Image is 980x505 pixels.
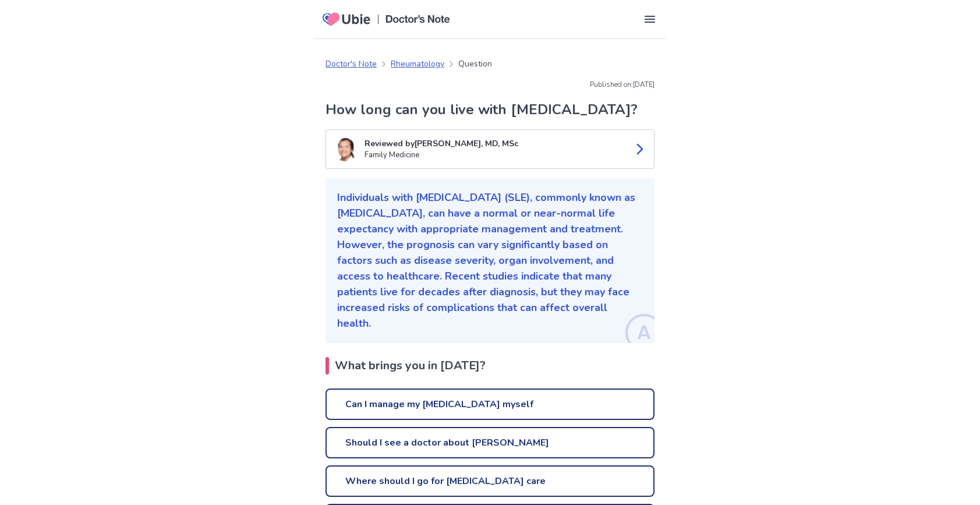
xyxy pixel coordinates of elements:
a: Doctor's Note [326,58,377,70]
nav: breadcrumb [326,58,492,70]
a: Where should I go for [MEDICAL_DATA] care [326,465,654,497]
p: Family Medicine [365,150,624,161]
a: Rheumatology [391,58,444,70]
p: Reviewed by [PERSON_NAME], MD, MSc [365,137,624,150]
a: Should I see a doctor about [PERSON_NAME] [326,427,654,458]
img: Doctors Note Logo [385,15,450,23]
img: Kenji Taylor [333,137,358,161]
a: Kenji TaylorReviewed by[PERSON_NAME], MD, MScFamily Medicine [326,129,654,169]
h2: What brings you in [DATE]? [326,357,654,375]
p: Published on: [DATE] [326,79,654,90]
h1: How long can you live with [MEDICAL_DATA]? [326,99,654,120]
a: Can I manage my [MEDICAL_DATA] myself [326,389,654,420]
p: Individuals with [MEDICAL_DATA] (SLE), commonly known as [MEDICAL_DATA], can have a normal or nea... [337,190,643,331]
p: Question [458,58,492,70]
